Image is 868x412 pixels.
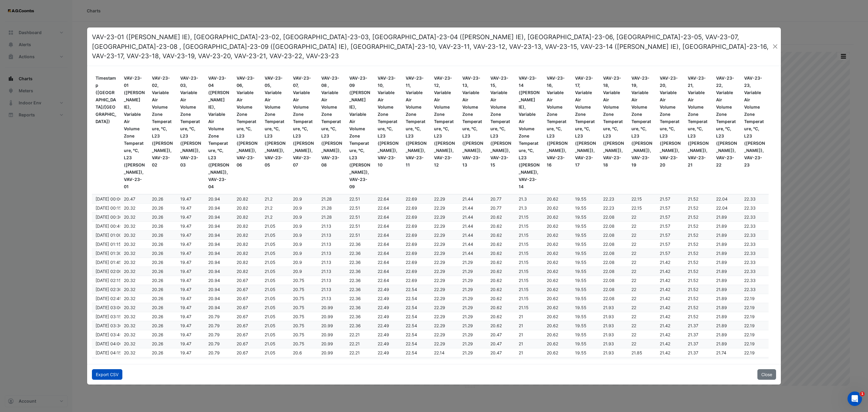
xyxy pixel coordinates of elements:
span: 19.47 [180,205,191,211]
span: 21.44 [462,214,473,220]
span: 22.51 [349,214,360,220]
datatable-header-cell: VAV-23-08 , Variable Air Volume Zone Temperature, °C, L23 (NABERS), VAV-23-08 [318,71,346,194]
h4: VAV-23-01 ([PERSON_NAME] IE), [GEOGRAPHIC_DATA]-23-02, [GEOGRAPHIC_DATA]-23-03, [GEOGRAPHIC_DATA]... [92,32,772,61]
span: 20.9 [293,205,302,211]
span: 20.75 [293,278,304,283]
span: 22.64 [378,214,389,220]
span: 22 [631,278,636,283]
span: 21.89 [716,278,727,283]
span: 20.32 [124,260,135,265]
iframe: Intercom live chat [848,391,862,406]
span: 22.51 [349,233,360,238]
span: 21.52 [688,205,698,211]
span: 21.57 [660,233,670,238]
datatable-header-cell: VAV-23-10, Variable Air Volume Zone Temperature, °C, L23 (NABERS), VAV-23-10 [374,71,402,194]
span: 20.9 [293,242,302,247]
span: 22.23 [603,205,614,211]
span: 20.82 [237,214,248,220]
datatable-header-cell: VAV-23-09 (NABERS IE), Variable Air Volume Zone Temperature, °C, L23 (NABERS), VAV-23-09 [346,71,374,194]
span: 20.77 [490,196,502,201]
span: 22.08 [603,260,615,265]
button: Export CSV [92,369,122,380]
span: VAV-23-06, Variable Air Volume Zone Temperature, °C, L23 ([PERSON_NAME]), VAV-23-06 [237,75,257,167]
datatable-header-cell: VAV-23-15, Variable Air Volume Zone Temperature, °C, L23 (NABERS), VAV-23-15 [487,71,515,194]
span: 21.2 [265,214,272,220]
span: 19.47 [180,223,191,229]
span: 22.69 [406,242,417,247]
span: VAV-23-04 ([PERSON_NAME] IE), Variable Air Volume Zone Temperature, °C, L23 ([PERSON_NAME]), VAV-... [208,75,229,189]
span: 22.29 [434,251,445,256]
span: 22.33 [744,196,756,201]
span: 20.26 [152,242,163,247]
span: 21.13 [321,242,331,247]
span: 22.64 [378,223,389,229]
span: 21.52 [688,260,698,265]
span: 20.32 [124,269,135,274]
span: 22.69 [406,223,417,229]
span: 20.26 [152,214,163,220]
span: 20.77 [490,205,502,211]
span: 22 [631,242,636,247]
span: 21.28 [321,214,332,220]
span: 21.05 [265,233,275,238]
span: 22.69 [406,278,417,283]
span: 20.32 [124,205,135,211]
span: 21.44 [462,223,473,229]
span: 19.55 [575,223,587,229]
span: VAV-23-09 ([PERSON_NAME] IE), Variable Air Volume Zone Temperature, °C, L23 ([PERSON_NAME]), VAV-... [349,75,370,189]
span: 22.29 [434,242,445,247]
span: 21.13 [321,269,331,274]
span: 21.15 [519,223,529,229]
span: 04/08/2025 01:00 [96,233,122,238]
span: 20.62 [490,233,502,238]
span: 21.89 [716,223,727,229]
span: 21.05 [265,260,275,265]
span: 20.9 [293,214,302,220]
span: 19.47 [180,278,191,283]
span: 22.36 [349,260,361,265]
span: 22.23 [603,196,614,201]
span: 22.29 [434,278,445,283]
span: 22.29 [434,205,445,211]
span: 22.33 [744,233,756,238]
span: 19.55 [575,214,587,220]
span: 21.15 [519,269,529,274]
span: 20.82 [237,205,248,211]
span: 22 [631,260,636,265]
span: 21.13 [321,223,331,229]
span: 22.15 [631,196,642,201]
span: VAV-23-21, Variable Air Volume Zone Temperature, °C, L23 ([PERSON_NAME]), VAV-23-21 [688,75,709,167]
span: 20.62 [490,251,502,256]
span: 20.62 [490,223,502,229]
span: 21.15 [519,242,529,247]
span: 22.08 [603,269,615,274]
span: 19.47 [180,260,191,265]
span: 20.82 [237,251,248,256]
span: 22.33 [744,269,756,274]
span: 20.26 [152,223,163,229]
span: 20.62 [547,260,558,265]
span: 21.89 [716,251,727,256]
datatable-header-cell: VAV-23-06, Variable Air Volume Zone Temperature, °C, L23 (NABERS), VAV-23-06 [233,71,261,194]
span: 20.62 [547,205,558,211]
span: 21.44 [462,205,473,211]
span: 21.42 [660,278,670,283]
span: 20.94 [208,287,220,292]
span: 21.13 [321,251,331,256]
span: 20.82 [237,260,248,265]
span: 22.69 [406,260,417,265]
span: 22.08 [603,242,615,247]
span: 20.82 [237,242,248,247]
span: 21.05 [265,242,275,247]
span: 21.57 [660,242,670,247]
button: Close [757,369,776,380]
span: 20.26 [152,196,163,201]
span: 22.64 [378,205,389,211]
span: 22.08 [603,251,615,256]
span: 20.26 [152,269,163,274]
datatable-header-cell: VAV-23-20, Variable Air Volume Zone Temperature, °C, L23 (NABERS), VAV-23-20 [656,71,684,194]
span: 19.47 [180,214,191,220]
span: 20.62 [547,269,558,274]
span: 19.55 [575,260,587,265]
span: 21.13 [321,278,331,283]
